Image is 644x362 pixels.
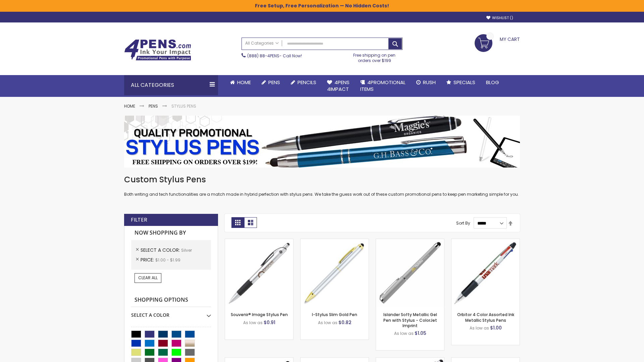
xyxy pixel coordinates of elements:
[355,75,411,97] a: 4PROMOTIONALITEMS
[131,226,211,240] strong: Now Shopping by
[451,239,520,244] a: Orbitor 4 Color Assorted Ink Metallic Stylus Pens-Silver
[124,75,218,95] div: All Categories
[225,75,256,90] a: Home
[231,312,288,317] a: Souvenir® Image Stylus Pen
[481,75,504,90] a: Blog
[394,330,414,336] span: As low as
[453,79,475,86] span: Specials
[131,216,147,224] strong: Filter
[138,275,158,281] span: Clear All
[225,239,293,307] img: Souvenir® Image Stylus Pen-Silver
[231,217,244,228] strong: Grid
[301,239,369,244] a: I-Stylus-Slim-Gold-Silver
[490,324,502,331] span: $1.00
[312,312,357,317] a: I-Stylus Slim Gold Pen
[131,293,211,307] strong: Shopping Options
[301,239,369,307] img: I-Stylus-Slim-Gold-Silver
[411,75,441,90] a: Rush
[441,75,481,90] a: Specials
[360,79,406,93] span: 4PROMOTIONAL ITEMS
[135,273,161,283] a: Clear All
[124,39,191,61] img: 4Pens Custom Pens and Promotional Products
[376,239,444,244] a: Islander Softy Metallic Gel Pen with Stylus - ColorJet Imprint-Silver
[457,312,514,323] a: Orbitor 4 Color Assorted Ink Metallic Stylus Pens
[486,15,513,20] a: Wishlist
[243,320,263,325] span: As low as
[124,103,135,109] a: Home
[131,307,211,318] div: Select A Color
[242,38,282,49] a: All Categories
[247,53,279,59] a: (888) 88-4PENS
[346,50,403,63] div: Free shipping on pen orders over $199
[268,79,280,86] span: Pens
[376,239,444,307] img: Islander Softy Metallic Gel Pen with Stylus - ColorJet Imprint-Silver
[124,116,520,168] img: Stylus Pens
[124,174,520,197] div: Both writing and tech functionalities are a match made in hybrid perfection with stylus pens. We ...
[141,256,155,263] span: Price
[181,247,192,253] span: Silver
[322,75,355,97] a: 4Pens4impact
[149,103,158,109] a: Pens
[285,75,322,90] a: Pencils
[456,220,470,226] label: Sort By
[423,79,436,86] span: Rush
[264,319,275,326] span: $0.91
[124,174,520,185] h1: Custom Stylus Pens
[245,41,279,46] span: All Categories
[247,53,302,59] span: - Call Now!
[141,247,181,253] span: Select A Color
[415,330,426,337] span: $1.05
[338,319,352,326] span: $0.82
[383,312,437,328] a: Islander Softy Metallic Gel Pen with Stylus - ColorJet Imprint
[171,103,196,109] strong: Stylus Pens
[256,75,285,90] a: Pens
[486,79,499,86] span: Blog
[225,239,293,244] a: Souvenir® Image Stylus Pen-Silver
[298,79,316,86] span: Pencils
[237,79,251,86] span: Home
[318,320,337,325] span: As low as
[327,79,350,93] span: 4Pens 4impact
[451,239,520,307] img: Orbitor 4 Color Assorted Ink Metallic Stylus Pens-Silver
[155,257,180,263] span: $1.00 - $1.99
[470,325,489,331] span: As low as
